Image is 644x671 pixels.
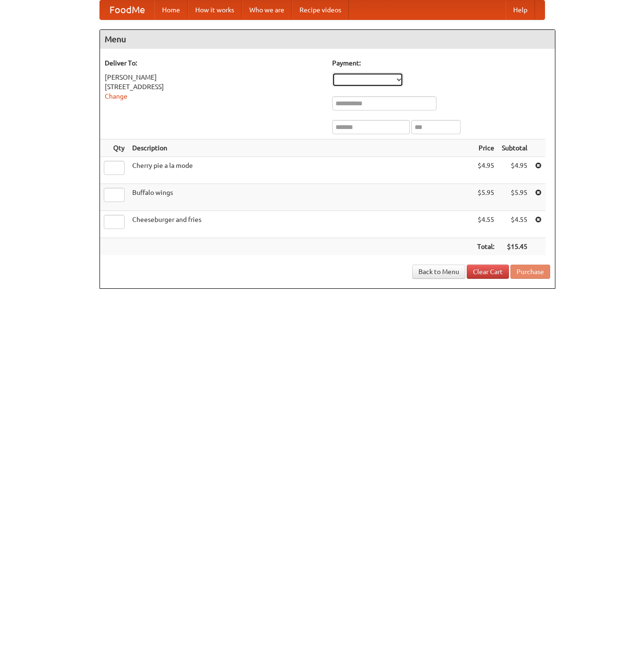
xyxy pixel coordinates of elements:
[473,157,498,184] td: $4.95
[498,184,531,211] td: $5.95
[105,82,323,92] div: [STREET_ADDRESS]
[128,184,473,211] td: Buffalo wings
[510,265,550,279] button: Purchase
[105,58,323,68] h5: Deliver To:
[128,211,473,238] td: Cheeseburger and fries
[332,58,550,68] h5: Payment:
[412,265,465,279] a: Back to Menu
[128,139,473,157] th: Description
[473,238,498,256] th: Total:
[473,184,498,211] td: $5.95
[473,211,498,238] td: $4.55
[498,211,531,238] td: $4.55
[105,92,127,100] a: Change
[506,0,535,19] a: Help
[105,73,323,82] div: [PERSON_NAME]
[100,0,154,19] a: FoodMe
[498,238,531,256] th: $15.45
[292,0,349,19] a: Recipe videos
[128,157,473,184] td: Cherry pie a la mode
[100,139,128,157] th: Qty
[467,265,509,279] a: Clear Cart
[242,0,292,19] a: Who we are
[188,0,242,19] a: How it works
[154,0,188,19] a: Home
[498,139,531,157] th: Subtotal
[100,30,555,49] h4: Menu
[473,139,498,157] th: Price
[498,157,531,184] td: $4.95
